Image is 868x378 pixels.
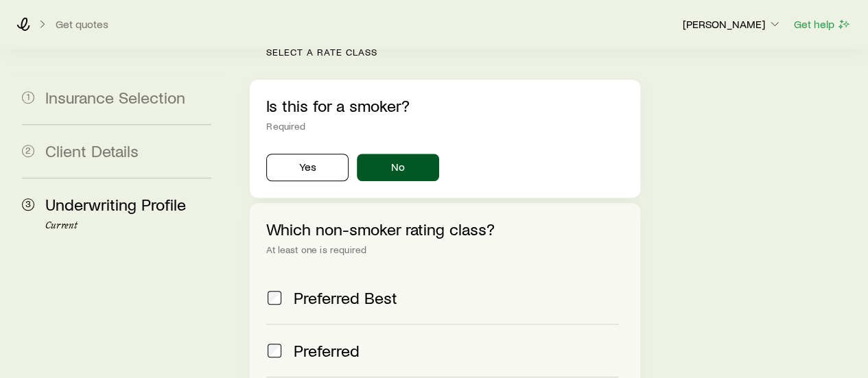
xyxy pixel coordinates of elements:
[266,154,349,181] button: Yes
[45,220,211,231] p: Current
[45,141,139,161] span: Client Details
[682,16,782,33] button: [PERSON_NAME]
[357,154,439,181] button: No
[683,17,782,31] p: [PERSON_NAME]
[22,91,34,104] span: 1
[294,341,360,360] span: Preferred
[793,16,852,32] button: Get help
[266,220,623,239] p: Which non-smoker rating class?
[45,87,185,107] span: Insurance Selection
[45,194,186,214] span: Underwriting Profile
[294,288,397,307] span: Preferred Best
[266,47,640,58] p: Select a rate class
[55,18,109,31] button: Get quotes
[22,145,34,157] span: 2
[266,121,623,132] div: Required
[268,344,281,357] input: Preferred
[266,96,623,115] p: Is this for a smoker?
[268,291,281,305] input: Preferred Best
[266,244,623,255] div: At least one is required
[22,198,34,211] span: 3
